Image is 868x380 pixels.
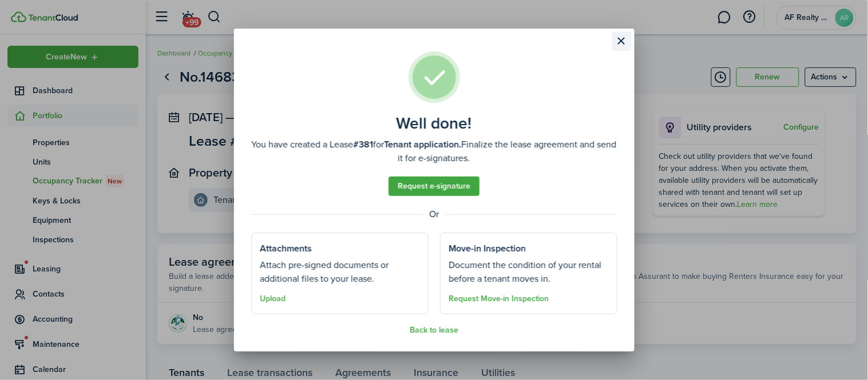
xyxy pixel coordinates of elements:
b: Tenant application. [385,138,462,151]
well-done-separator: Or [251,207,617,221]
well-done-section-description: Document the condition of your rental before a tenant moves in. [449,258,608,286]
button: Upload [260,294,286,303]
a: Request e-signature [389,177,479,196]
button: Back to lease [410,326,458,335]
well-done-section-description: Attach pre-signed documents or additional files to your lease. [260,258,419,286]
b: #381 [354,138,374,151]
well-done-section-title: Move-in Inspection [449,242,526,255]
button: Close modal [612,31,632,51]
button: Request Move-in Inspection [449,294,549,303]
well-done-description: You have created a Lease for Finalize the lease agreement and send it for e-signatures. [251,138,617,165]
well-done-section-title: Attachments [260,242,312,255]
well-done-title: Well done! [397,114,472,133]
